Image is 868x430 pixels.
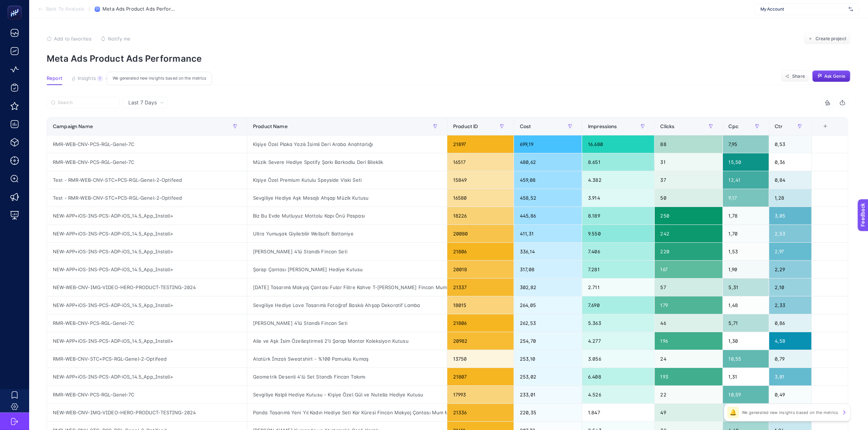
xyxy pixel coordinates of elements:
span: Last 7 Days [128,99,157,106]
div: 302,82 [514,279,582,296]
div: 1,90 [723,261,769,278]
div: RMR-WEB-CNV-PCS-RGL-Genel-7C [47,135,247,153]
p: We generated new insights based on the metrics [742,410,838,415]
div: 233,01 [514,386,582,403]
div: 10,55 [723,350,769,368]
div: 21807 [447,368,514,385]
div: 0,79 [769,350,811,368]
div: 10,59 [723,386,769,403]
div: Müzik Severe Hediye Spotify Şarkı Barkodlu Deri Bileklik [247,153,447,171]
div: 13750 [447,350,514,368]
span: Impressions [588,123,617,129]
span: Ask Genie [824,73,845,79]
span: Cost [520,123,531,129]
div: NEW-WEB-CNV-IMG-VIDEO-HERO-PRODUCT-TESTING-2024 [47,279,247,296]
div: 3,01 [769,368,811,385]
div: 196 [655,332,723,350]
div: 17993 [447,386,514,403]
div: 262,53 [514,314,582,332]
div: 18226 [447,207,514,224]
div: Kişiye Özel Premium Kutulu Speyside Viski Seti [247,171,447,189]
div: 21337 [447,279,514,296]
div: NEW-APP+iOS-INS-PCS-ADP-iOS_14.5_App_Install+ [47,368,247,385]
div: 2.711 [582,279,654,296]
div: 2,33 [769,296,811,314]
div: 1,70 [723,225,769,242]
div: 15849 [447,171,514,189]
div: 317,08 [514,261,582,278]
div: 16580 [447,189,514,207]
div: 12,41 [723,171,769,189]
div: 445,86 [514,207,582,224]
div: 3.056 [582,350,654,368]
div: 16517 [447,153,514,171]
span: Meta Ads Product Ads Performance [102,6,175,12]
div: [PERSON_NAME] 4'lü Standlı Fincan Seti [247,243,447,260]
div: 8.189 [582,207,654,224]
div: NEW-APP+iOS-INS-PCS-ADP-iOS_14.5_App_Install+ [47,225,247,242]
div: 21806 [447,243,514,260]
div: 🔔 [727,407,739,418]
div: RMR-WEB-CNV-PCS-RGL-Genel-7C [47,153,247,171]
span: / [89,6,90,12]
div: Biz Bu Evde Mutluyuz Mottolu Kapı Önü Paspası [247,207,447,224]
div: 1,78 [723,207,769,224]
div: 0,49 [769,386,811,403]
span: Cpc [729,123,739,129]
div: 336,14 [514,243,582,260]
div: Şarap Çantası [PERSON_NAME] Hediye Kutusu [247,261,447,278]
img: svg%3e [849,5,853,13]
button: Share [781,70,809,82]
div: 4,58 [769,332,811,350]
button: Add to favorites [47,36,92,42]
div: 459,08 [514,171,582,189]
p: Meta Ads Product Ads Performance [47,53,851,64]
span: Feedback [4,2,28,8]
div: 18015 [447,296,514,314]
span: My Account [760,6,846,12]
div: 167 [655,261,723,278]
div: [PERSON_NAME] 4'lü Standlı Fincan Seti [247,314,447,332]
span: Ctr [775,123,782,129]
div: 4.277 [582,332,654,350]
div: 7.690 [582,296,654,314]
span: Product ID [453,123,478,129]
span: Notify me [108,36,131,42]
div: Geometrik Desenli 4'lü Set Standlı Fincan Takımı [247,368,447,385]
div: 3.914 [582,189,654,207]
div: 50 [655,189,723,207]
div: NEW-APP+iOS-INS-PCS-ADP-iOS_14.5_App_Install+ [47,207,247,224]
div: 1,48 [723,296,769,314]
div: 3,05 [769,207,811,224]
div: 1,30 [723,332,769,350]
button: Ask Genie [812,70,851,82]
span: Insights [78,76,96,81]
div: 264,05 [514,296,582,314]
div: 8 items selected [818,123,824,139]
span: Back To Analysis [46,6,84,12]
div: 31 [655,153,723,171]
div: + [818,123,832,129]
div: 1,53 [723,243,769,260]
div: Atatürk İmzalı Sweatshirt - %100 Pamuklu Kumaş [247,350,447,368]
div: 0,84 [769,171,811,189]
div: RMR-WEB-CNV-STC+PCS-RGL-Genel-2-Optifeed [47,350,247,368]
div: 0,53 [769,135,811,153]
div: 5,71 [723,314,769,332]
span: Report [47,76,62,81]
div: 49 [655,404,723,421]
div: 253,10 [514,350,582,368]
div: 5.363 [582,314,654,332]
div: 21806 [447,314,514,332]
span: Create project [816,36,846,42]
div: Sevgiliye Hediye Love Tasarımlı Fotoğraf Baskılı Ahşap Dekoratif Lamba [247,296,447,314]
div: 254,70 [514,332,582,350]
div: 242 [655,225,723,242]
span: Campaign Name [53,123,93,129]
div: Test - RMR-WEB-CNV-STC+PCS-RGL-Genel-2-Optifeed [47,189,247,207]
div: 1,28 [769,189,811,207]
div: 88 [655,135,723,153]
div: 7.406 [582,243,654,260]
div: 179 [655,296,723,314]
div: 2,97 [769,243,811,260]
